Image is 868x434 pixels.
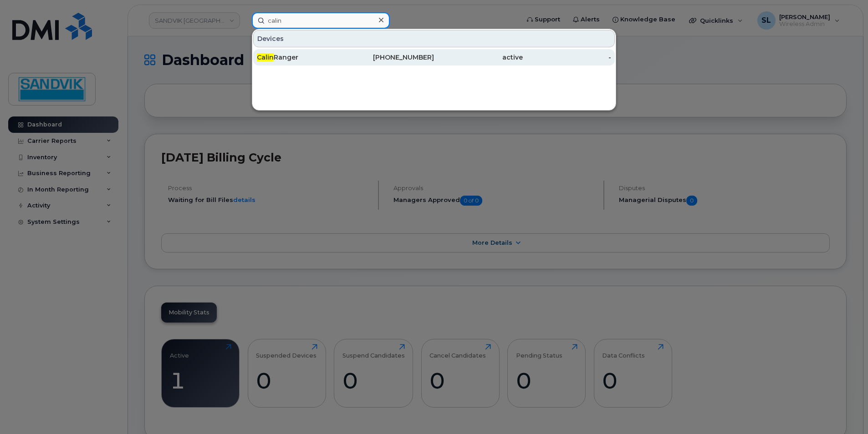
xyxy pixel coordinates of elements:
div: [PHONE_NUMBER] [346,53,434,62]
a: CalinRanger[PHONE_NUMBER]active- [253,49,615,66]
div: - [523,53,612,62]
div: Devices [253,30,615,47]
div: Ranger [257,53,346,62]
div: active [434,53,523,62]
span: Calin [257,53,274,61]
